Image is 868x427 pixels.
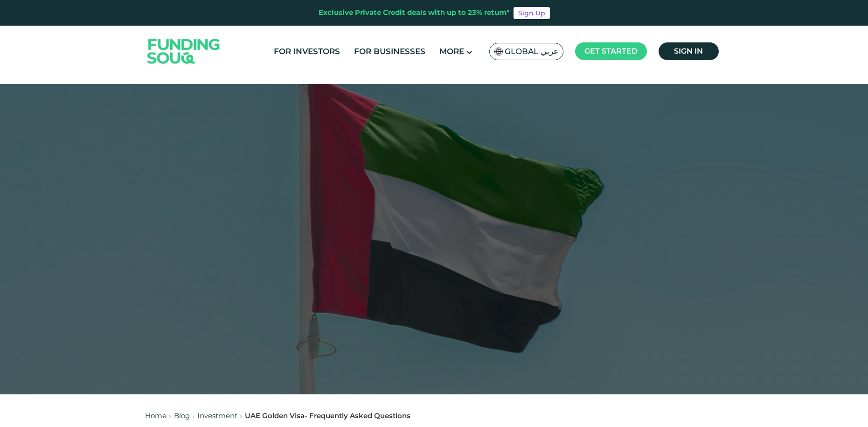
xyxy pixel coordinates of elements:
[514,7,550,19] a: Sign Up
[505,46,558,57] span: Global عربي
[138,28,229,75] img: Logo
[197,411,237,420] a: Investment
[584,47,638,55] span: Get started
[174,411,190,420] a: Blog
[145,411,167,420] a: Home
[674,47,703,55] span: Sign in
[271,44,342,59] a: For Investors
[352,44,428,59] a: For Businesses
[439,47,464,56] span: More
[494,48,503,55] img: SA Flag
[319,7,510,18] div: Exclusive Private Credit deals with up to 23% return*
[245,411,410,421] div: UAE Golden Visa- Frequently Asked Questions
[659,42,719,60] a: Sign in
